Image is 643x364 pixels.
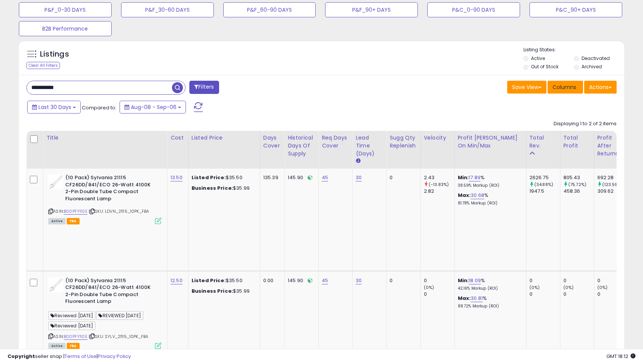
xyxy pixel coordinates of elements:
div: I can see from Amazon's API that your primary SKU: LDVN_21115_10PK_FBA has B2B QDs. [12,256,118,279]
label: Out of Stock [531,63,559,70]
b: Listed Price: [192,277,226,284]
button: P&F_30-60 DAYS [121,2,214,17]
div: Lead Time (Days) [356,134,383,158]
div: Caleb says… [6,27,145,57]
a: 17.89 [469,174,480,181]
small: Lead Time (Days). [356,158,360,164]
div: If that doesn't work, adding an extra step to change your B2B price 1 cent below current on Amazo... [12,213,118,235]
button: go back [5,3,19,17]
div: It's possible that there is just a delay on Amazon's end for this. [12,121,118,135]
span: REVIEWED [DATE] [96,311,143,320]
span: Aug-08 - Sep-06 [131,103,176,111]
span: Last 30 Days [38,103,71,111]
div: $35.50 [192,277,254,284]
div: 0 [563,277,594,284]
div: 145.90 [288,277,313,284]
div: Hey [PERSON_NAME]. [12,245,118,253]
button: Aug-08 - Sep-06 [120,101,186,114]
div: $35.50 [192,174,254,181]
div: 0 [597,277,628,284]
button: Home [118,3,132,17]
div: Once we submit the change in Seller Snap? [27,27,145,51]
div: Hey [PERSON_NAME], good question. [12,61,118,69]
button: P&F_0-30 DAYS [19,2,112,17]
a: B00PFY110E [64,208,87,215]
small: (0%) [597,284,608,290]
b: Business Price: [192,287,233,295]
div: ASIN: [48,277,161,349]
div: % [458,295,520,309]
div: $35.99 [192,185,254,192]
b: (10 Pack) Sylvania 21115 CF26DD/841/ECO 26-Watt 4100K 2-Pin Double Tube Compact Fluorescent Lamp [65,174,157,204]
span: Reviewed [DATE] [48,311,95,320]
div: Clear All Filters [26,62,60,69]
span: | SKU: LDVN_21115_10PK_FBA [89,208,149,214]
div: 1947.5 [529,188,560,195]
button: Filters [189,81,219,94]
h5: Listings [40,49,69,60]
b: Min: [458,174,469,181]
a: 30 [356,174,362,181]
label: Deactivated [582,55,610,61]
small: (34.88%) [534,181,553,187]
a: Terms of Use [64,353,97,360]
a: 12.50 [170,277,183,284]
div: Sugg Qty Replenish [390,134,417,150]
span: All listings currently available for purchase on Amazon [48,343,66,349]
label: Active [531,55,545,61]
div: The log says that we confirmed sending the price to Amazon at 14:28 GMT. [12,139,118,154]
div: Title [46,134,164,142]
div: 0 [529,291,560,298]
div: % [458,277,520,291]
div: Total Rev. [529,134,557,150]
div: 0 [390,277,415,284]
div: Adam says… [6,57,145,241]
div: Profit After Returns [597,134,625,158]
div: Close [132,3,146,17]
div: 458.36 [563,188,594,195]
th: Please note that this number is a calculation based on your required days of coverage and your ve... [387,131,421,169]
small: (0%) [424,284,434,290]
span: Compared to: [82,104,117,111]
p: The team can also help [37,9,94,17]
div: 805.43 [563,174,594,181]
p: 38.59% Markup (ROI) [458,183,520,188]
div: Listed Price [192,134,257,142]
div: 145.90 [288,174,313,181]
div: 0 [563,291,594,298]
p: 42.16% Markup (ROI) [458,286,520,291]
a: Privacy Policy [98,353,131,360]
a: 30 [356,277,362,284]
b: (10 Pack) Sylvania 21115 CF26DD/841/ECO 26-Watt 4100K 2-Pin Double Tube Compact Fluorescent Lamp [65,277,157,307]
b: Listed Price: [192,174,226,181]
div: Hey [PERSON_NAME].I can see from Amazon's API that your primary SKU: LDVN_21115_10PK_FBA has B2B ... [6,241,124,302]
span: All listings currently available for purchase on Amazon [48,218,66,224]
a: 13.50 [170,174,183,181]
div: 0 [424,277,454,284]
div: 2626.75 [529,174,560,181]
div: Cost [170,134,185,142]
b: Max: [458,192,471,199]
button: Actions [584,81,617,94]
b: Min: [458,277,469,284]
div: If you want, you could change your B2C listed price in Amazon by 1 cent below the current (to 35.... [12,158,118,209]
div: 0.00 [263,277,279,284]
th: The percentage added to the cost of goods (COGS) that forms the calculator for Min & Max prices. [454,131,526,169]
span: FBA [67,218,80,224]
div: 2.43 [424,174,454,181]
img: Profile image for Support [21,4,34,16]
div: Velocity [424,134,451,142]
div: Total Profit [563,134,591,150]
div: 0 [424,291,454,298]
div: Req Days Cover [322,134,349,150]
div: % [458,192,520,206]
button: P&F_60-90 DAYS [223,2,316,17]
div: $35.99 [192,288,254,295]
span: | SKU: SYLV_21115_10PK_FBA [89,333,148,339]
h1: Support [37,4,60,9]
div: seller snap | | [8,353,131,360]
small: (123.59%) [602,181,623,187]
a: 30.68 [471,192,484,199]
div: 692.28 [597,174,628,181]
img: 31jT6SFY5lL._SL40_.jpg [48,174,63,189]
